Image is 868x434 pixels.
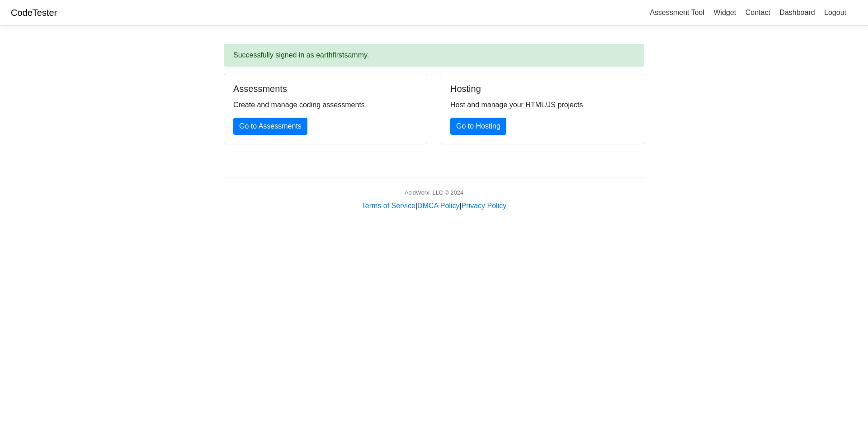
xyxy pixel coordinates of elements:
[405,188,463,197] div: AcidWorx, LLC © 2024
[450,118,506,135] a: Go to Hosting
[233,83,418,94] h5: Assessments
[462,202,507,210] a: Privacy Policy
[233,118,307,135] a: Go to Assessments
[821,5,850,20] a: Logout
[224,44,644,67] div: Successfully signed in as earthfirstsammy.
[450,83,635,94] h5: Hosting
[646,5,708,20] a: Assessment Tool
[710,5,740,20] a: Widget
[450,100,635,110] p: Host and manage your HTML/JS projects
[362,200,506,211] div: | |
[362,202,415,210] a: Terms of Service
[233,100,418,110] p: Create and manage coding assessments
[742,5,774,20] a: Contact
[417,202,459,210] a: DMCA Policy
[776,5,818,20] a: Dashboard
[11,8,57,18] a: CodeTester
